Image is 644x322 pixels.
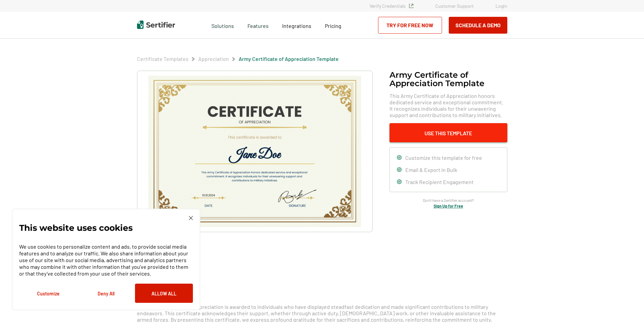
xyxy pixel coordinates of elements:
[325,23,341,29] span: Pricing
[370,3,413,9] a: Verify Credentials
[198,56,229,62] a: Appreciation
[282,21,311,29] a: Integrations
[405,154,482,161] span: Customize this template for free
[378,17,442,34] a: Try for Free Now
[405,179,474,185] span: Track Recipient Engagement
[405,167,457,173] span: Email & Export in Bulk
[135,284,193,303] button: Allow All
[247,21,269,29] span: Features
[211,21,234,29] span: Solutions
[435,3,474,9] a: Customer Support
[389,123,507,142] button: Use This Template
[325,21,341,29] a: Pricing
[449,17,507,34] button: Schedule a Demo
[137,56,189,62] a: Certificate Templates
[389,71,507,87] h1: Army Certificate of Appreciation​ Template
[423,197,474,204] span: Don’t have a Sertifier account?
[434,204,463,208] a: Sign Up for Free
[189,216,193,220] img: Cookie Popup Close
[610,290,644,322] iframe: Chat Widget
[137,21,175,29] img: Sertifier | Digital Credentialing Platform
[19,284,77,303] button: Customize
[389,93,507,118] span: This Army Certificate of Appreciation honors dedicated service and exceptional commitment. It rec...
[19,224,133,231] p: This website uses cookies
[147,76,362,227] img: Army Certificate of Appreciation​ Template
[496,3,507,9] a: Login
[282,23,311,29] span: Integrations
[137,56,339,62] div: Breadcrumb
[409,4,413,8] img: Verified
[19,243,193,277] p: We use cookies to personalize content and ads, to provide social media features and to analyze ou...
[77,284,135,303] button: Deny All
[239,56,339,62] a: Army Certificate of Appreciation​ Template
